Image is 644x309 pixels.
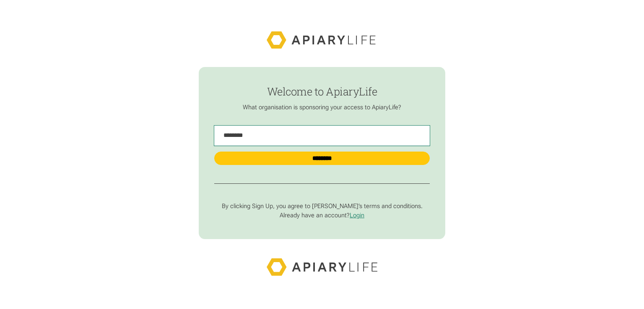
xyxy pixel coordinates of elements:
[214,211,430,219] p: Already have an account?
[199,67,445,239] form: find-employer
[214,103,430,111] p: What organisation is sponsoring your access to ApiaryLife?
[214,85,430,97] h1: Welcome to ApiaryLife
[214,202,430,210] p: By clicking Sign Up, you agree to [PERSON_NAME]’s terms and conditions.
[350,211,364,219] a: Login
